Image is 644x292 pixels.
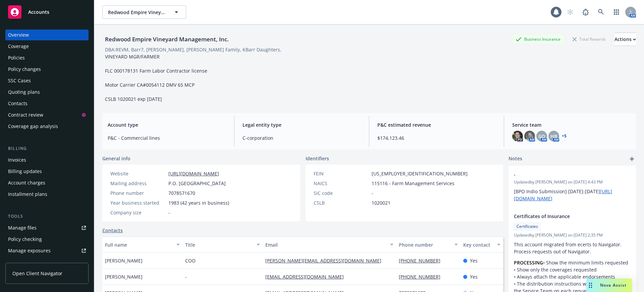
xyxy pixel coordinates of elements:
[563,5,577,19] a: Start snowing
[265,241,386,248] div: Email
[108,121,226,128] span: Account type
[265,274,349,280] a: [EMAIL_ADDRESS][DOMAIN_NAME]
[8,121,58,132] div: Coverage gap analysis
[600,282,627,288] span: Nova Assist
[314,199,369,206] div: CSLB
[102,35,231,44] div: Redwood Empire Vineyard Management, Inc.
[28,9,49,15] span: Accounts
[105,257,143,264] span: [PERSON_NAME]
[185,273,187,280] span: -
[8,257,52,267] div: Manage certificates
[524,131,535,141] img: photo
[5,166,89,177] a: Billing updates
[628,155,636,163] a: add
[110,170,166,177] div: Website
[517,223,538,230] span: Certificates
[514,179,631,185] span: Updated by [PERSON_NAME] on [DATE] 4:43 PM
[579,5,592,19] a: Report a Bug
[5,64,89,75] a: Policy changes
[263,237,396,253] button: Email
[538,133,545,140] span: GD
[372,199,390,206] span: 1020021
[185,257,196,264] span: COO
[168,199,229,206] span: 1983 (42 years in business)
[8,110,43,120] div: Contract review
[5,121,89,132] a: Coverage gap analysis
[8,222,37,233] div: Manage files
[461,237,503,253] button: Key contact
[102,227,123,234] a: Contacts
[314,180,369,187] div: NAICS
[399,274,446,280] a: [PHONE_NUMBER]
[8,52,25,63] div: Policies
[514,232,631,238] span: Updated by [PERSON_NAME] on [DATE] 2:35 PM
[306,155,329,162] span: Identifiers
[512,121,631,128] span: Service team
[8,87,40,97] div: Quoting plans
[8,155,26,165] div: Invoices
[8,64,41,75] div: Policy changes
[5,177,89,188] a: Account charges
[614,33,636,46] div: Actions
[512,35,564,43] div: Business Insurance
[168,209,170,216] span: -
[168,170,219,177] a: [URL][DOMAIN_NAME]
[5,30,89,40] a: Overview
[8,75,31,86] div: SSC Cases
[108,134,226,141] span: P&C - Commercial lines
[243,121,361,128] span: Legal entity type
[463,241,493,248] div: Key contact
[562,134,567,138] a: +5
[105,241,172,248] div: Full name
[185,241,253,248] div: Title
[5,234,89,245] a: Policy checking
[5,245,89,256] a: Manage exposures
[102,237,182,253] button: Full name
[514,259,543,266] strong: PROCESSING
[610,5,623,19] a: Switch app
[586,279,632,292] button: Nova Assist
[514,213,613,220] span: Certificates of Insurance
[470,257,478,264] span: Yes
[396,237,460,253] button: Phone number
[399,241,450,248] div: Phone number
[8,245,51,256] div: Manage exposures
[168,180,226,187] span: P.O. [GEOGRAPHIC_DATA]
[5,145,89,152] div: Billing
[110,199,166,206] div: Year business started
[102,155,130,162] span: General info
[512,131,523,141] img: photo
[5,257,89,267] a: Manage certificates
[265,257,387,264] a: [PERSON_NAME][EMAIL_ADDRESS][DOMAIN_NAME]
[314,190,369,197] div: SIC code
[8,166,42,177] div: Billing updates
[168,190,195,197] span: 7078571670
[12,270,62,277] span: Open Client Navigator
[372,190,373,197] span: -
[399,257,446,264] a: [PHONE_NUMBER]
[5,75,89,86] a: SSC Cases
[5,155,89,165] a: Invoices
[372,180,454,187] span: 115116 - Farm Management Services
[110,180,166,187] div: Mailing address
[8,41,29,52] div: Coverage
[5,110,89,120] a: Contract review
[5,213,89,220] div: Tools
[243,134,361,141] span: C-corporation
[108,9,166,16] span: Redwood Empire Vineyard Management, Inc.
[470,273,478,280] span: Yes
[372,170,468,177] span: [US_EMPLOYER_IDENTIFICATION_NUMBER]
[5,222,89,233] a: Manage files
[508,166,636,207] div: -Updatedby [PERSON_NAME] on [DATE] 4:43 PM[BPO Indio Submission] [DATE]-[DATE][URL][DOMAIN_NAME]
[110,209,166,216] div: Company size
[550,133,557,140] span: HB
[586,279,595,292] div: Drag to move
[8,234,42,245] div: Policy checking
[5,41,89,52] a: Coverage
[5,52,89,63] a: Policies
[105,46,281,53] div: DBA: REVM, Barr7, [PERSON_NAME], [PERSON_NAME] Family, KBarr Daughters,
[5,98,89,109] a: Contacts
[105,273,143,280] span: [PERSON_NAME]
[5,189,89,200] a: Installment plans
[614,33,636,46] button: Actions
